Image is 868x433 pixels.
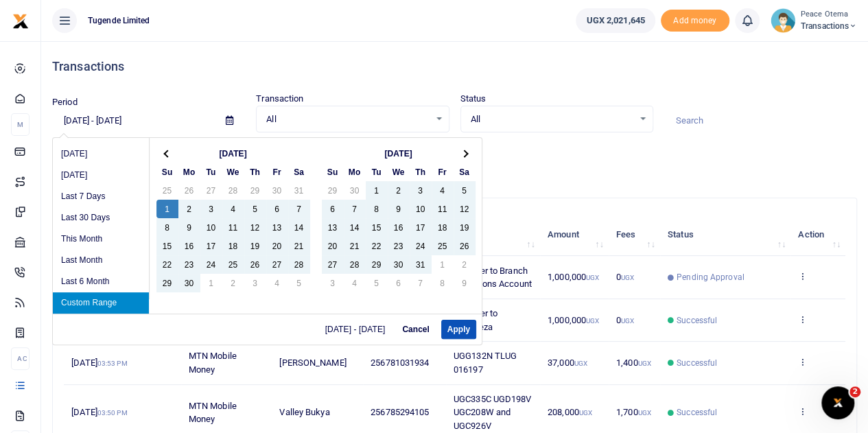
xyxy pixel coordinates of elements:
[661,14,729,25] a: Add money
[616,315,634,325] span: 0
[388,163,410,181] th: We
[771,8,857,33] a: profile-user Peace Otema Transactions
[454,351,517,375] span: UGG132N TLUG 016197
[548,358,587,368] span: 37,000
[52,59,857,74] h4: Transactions
[82,14,156,27] span: Tugende Limited
[586,274,599,281] small: UGX
[366,274,388,292] td: 5
[441,320,476,339] button: Apply
[454,181,476,200] td: 5
[454,274,476,292] td: 9
[200,255,222,274] td: 24
[344,200,366,218] td: 7
[288,181,310,200] td: 31
[222,181,244,200] td: 28
[322,163,344,181] th: Su
[156,200,178,218] td: 1
[189,401,237,425] span: MTN Mobile Money
[12,13,29,30] img: logo-small
[410,200,432,218] td: 10
[344,237,366,255] td: 21
[266,255,288,274] td: 27
[52,109,215,132] input: select period
[616,272,634,282] span: 0
[344,274,366,292] td: 4
[11,347,30,370] li: Ac
[344,218,366,237] td: 14
[344,163,366,181] th: Mo
[616,407,651,417] span: 1,700
[454,394,532,431] span: UGC335C UGD198V UGC208W and UGC926V
[366,200,388,218] td: 8
[156,181,178,200] td: 25
[71,358,127,368] span: [DATE]
[609,213,660,256] th: Fees: activate to sort column ascending
[222,237,244,255] td: 18
[53,271,149,292] li: Last 6 Month
[366,181,388,200] td: 1
[53,229,149,250] li: This Month
[178,218,200,237] td: 9
[266,163,288,181] th: Fr
[821,386,854,419] iframe: Intercom live chat
[410,181,432,200] td: 3
[288,255,310,274] td: 28
[200,237,222,255] td: 17
[454,200,476,218] td: 12
[664,109,857,132] input: Search
[366,255,388,274] td: 29
[266,218,288,237] td: 13
[178,255,200,274] td: 23
[388,181,410,200] td: 2
[661,10,729,32] span: Add money
[344,181,366,200] td: 30
[266,200,288,218] td: 6
[396,320,435,339] button: Cancel
[586,14,644,27] span: UGX 2,021,645
[660,213,790,256] th: Status: activate to sort column ascending
[52,95,78,109] label: Period
[189,351,237,375] span: MTN Mobile Money
[322,255,344,274] td: 27
[471,113,633,126] span: All
[222,255,244,274] td: 25
[71,407,127,417] span: [DATE]
[637,409,650,417] small: UGX
[366,163,388,181] th: Tu
[432,163,454,181] th: Fr
[53,250,149,271] li: Last Month
[97,409,128,417] small: 03:50 PM
[579,409,592,417] small: UGX
[677,406,717,419] span: Successful
[53,292,149,314] li: Custom Range
[548,272,599,282] span: 1,000,000
[244,237,266,255] td: 19
[53,143,149,165] li: [DATE]
[322,181,344,200] td: 29
[266,113,429,126] span: All
[266,274,288,292] td: 4
[371,358,429,368] span: 256781031934
[288,237,310,255] td: 21
[322,237,344,255] td: 20
[156,255,178,274] td: 22
[366,237,388,255] td: 22
[222,274,244,292] td: 2
[322,274,344,292] td: 3
[454,218,476,237] td: 19
[53,207,149,229] li: Last 30 Days
[616,358,651,368] span: 1,400
[178,237,200,255] td: 16
[244,255,266,274] td: 26
[266,237,288,255] td: 20
[410,274,432,292] td: 7
[771,8,795,33] img: profile-user
[432,274,454,292] td: 8
[677,357,717,369] span: Successful
[288,163,310,181] th: Sa
[11,113,30,136] li: M
[97,360,128,367] small: 03:53 PM
[288,218,310,237] td: 14
[156,163,178,181] th: Su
